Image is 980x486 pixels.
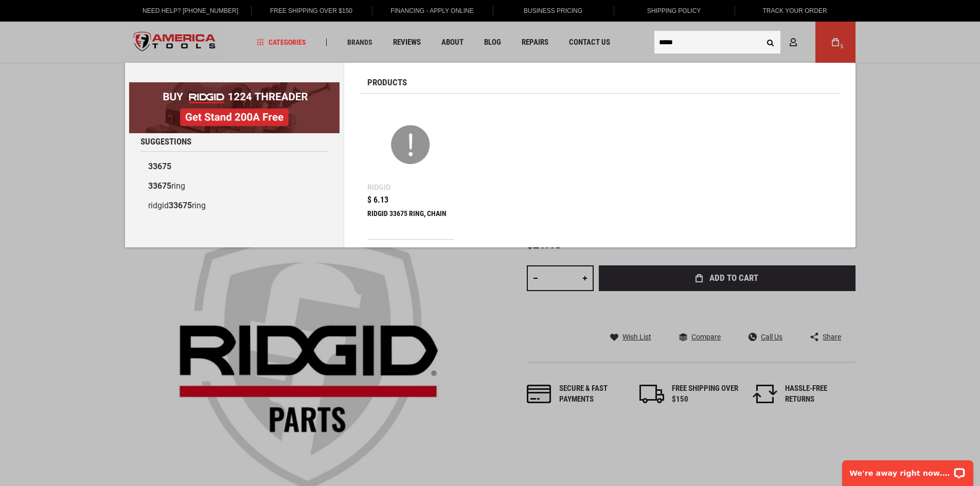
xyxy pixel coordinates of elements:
a: 33675ring [140,176,328,196]
a: Categories [252,35,311,49]
span: Brands [347,39,372,46]
span: Products [367,78,407,87]
span: Categories [257,39,306,46]
b: 33675 [148,161,171,171]
a: ridgid33675ring [140,196,328,215]
b: 33675 [148,181,171,191]
span: Suggestions [140,137,191,146]
a: RIDGID 33675 RING, CHAIN Ridgid $ 6.13 RIDGID 33675 RING, CHAIN [367,101,454,239]
a: Brands [343,35,377,49]
div: Ridgid [367,184,390,191]
img: BOGO: Buy RIDGID® 1224 Threader, Get Stand 200A Free! [129,82,340,133]
img: RIDGID 33675 RING, CHAIN [372,106,449,183]
span: $ 6.13 [367,196,388,204]
a: 33675 [140,157,328,176]
b: 33675 [169,201,192,210]
div: RIDGID 33675 RING, CHAIN [367,209,454,234]
a: BOGO: Buy RIDGID® 1224 Threader, Get Stand 200A Free! [129,82,340,90]
iframe: LiveChat chat widget [835,454,980,486]
button: Search [761,32,780,52]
